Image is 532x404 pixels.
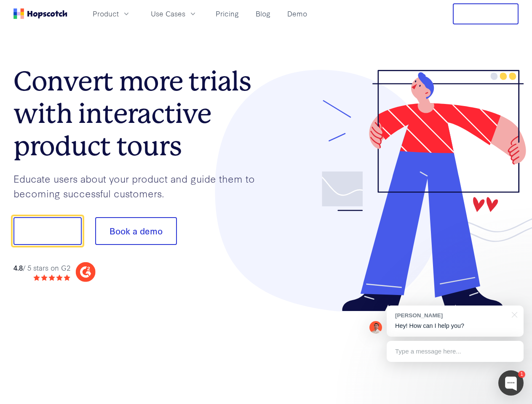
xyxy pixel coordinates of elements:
p: Hey! How can I help you? [395,322,515,330]
div: 1 [518,371,525,378]
span: Product [93,8,119,19]
p: Educate users about your product and guide them to becoming successful customers. [13,171,266,200]
button: Product [88,7,136,21]
button: Book a demo [95,217,177,245]
button: Use Cases [146,7,202,21]
div: Type a message here... [387,341,524,362]
strong: 4.8 [13,263,23,272]
a: Home [13,8,67,19]
button: Free Trial [453,3,519,24]
a: Blog [252,7,274,21]
img: Mark Spera [369,321,382,334]
div: [PERSON_NAME] [395,311,507,319]
a: Demo [284,7,310,21]
h1: Convert more trials with interactive product tours [13,65,266,162]
span: Use Cases [151,8,185,19]
button: Show me! [13,217,82,245]
div: / 5 stars on G2 [13,263,70,273]
a: Pricing [212,7,242,21]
